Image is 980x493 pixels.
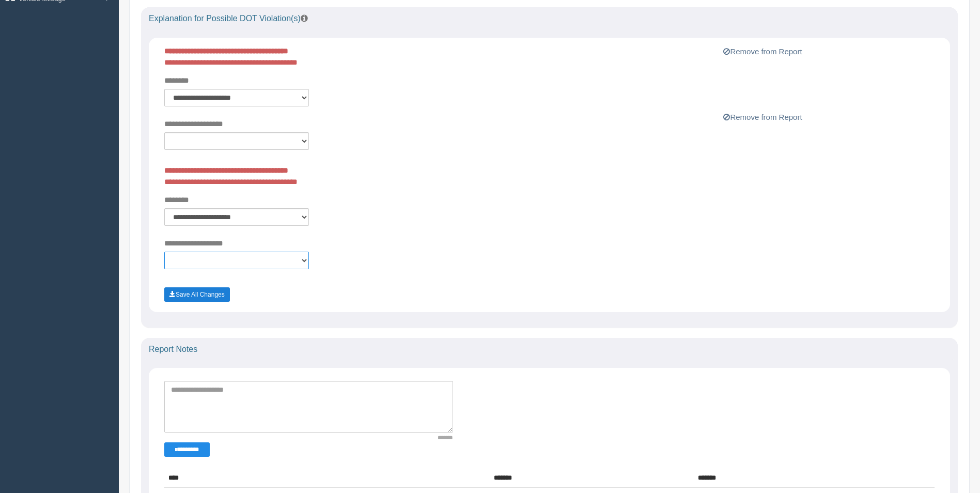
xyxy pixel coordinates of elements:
[720,111,805,124] button: Remove from Report
[164,442,210,457] button: Change Filter Options
[141,338,958,361] div: Report Notes
[164,287,230,302] button: Save
[141,7,958,30] div: Explanation for Possible DOT Violation(s)
[720,45,805,58] button: Remove from Report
